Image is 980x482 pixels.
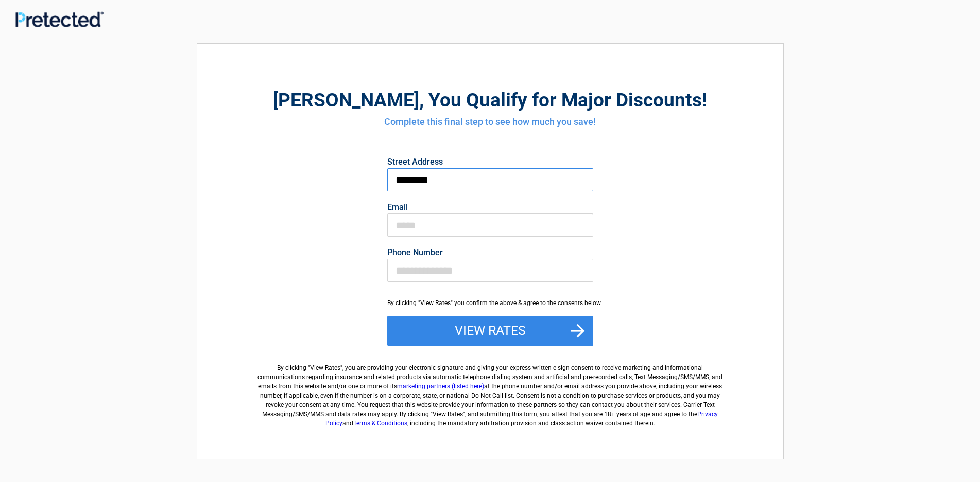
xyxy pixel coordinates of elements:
a: marketing partners (listed here) [397,383,484,390]
img: Main Logo [15,11,104,27]
span: [PERSON_NAME] [273,89,419,111]
button: View Rates [387,316,593,346]
span: View Rates [310,364,340,371]
h2: , You Qualify for Major Discounts! [254,87,727,113]
h4: Complete this final step to see how much you save! [254,115,727,129]
a: Terms & Conditions [353,420,407,427]
label: Email [387,203,593,211]
label: By clicking " ", you are providing your electronic signature and giving your express written e-si... [254,355,727,428]
label: Street Address [387,158,593,166]
a: Privacy Policy [325,410,718,427]
label: Phone Number [387,248,593,257]
div: By clicking "View Rates" you confirm the above & agree to the consents below [387,298,593,308]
